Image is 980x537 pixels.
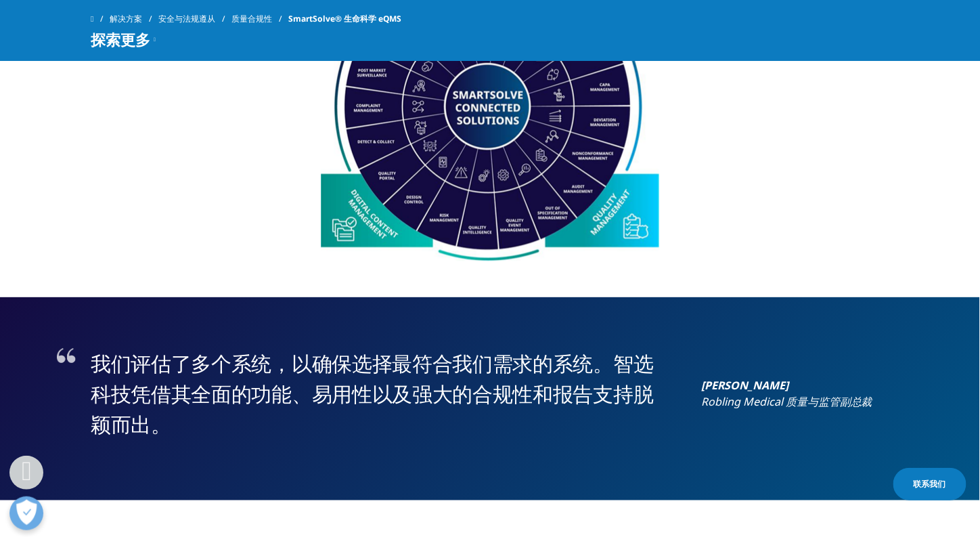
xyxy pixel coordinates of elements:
font: 我们评估了多个系统，以确保选择最符合我们需求的系统。智选科技凭借其全面的功能、易用性以及强大的合规性和报告支持脱颖而出。 [91,349,654,438]
font: 解决方案 [110,13,142,24]
a: 联系我们 [893,468,966,500]
font: [PERSON_NAME] [701,378,788,393]
img: quotes.png [57,348,79,366]
a: 安全与法规遵从 [158,7,231,31]
a: 解决方案 [110,7,158,31]
button: 打开偏好 [9,496,43,530]
font: 联系我们 [914,478,946,490]
font: Robling Medical 质量与监管副总裁 [701,394,872,409]
font: 质量合规性 [231,13,272,24]
font: 探索更多 [91,29,150,49]
a: 质量合规性 [231,7,288,31]
font: SmartSolve® 生命科学 eQMS [288,13,401,24]
font: 安全与法规遵从 [158,13,215,24]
